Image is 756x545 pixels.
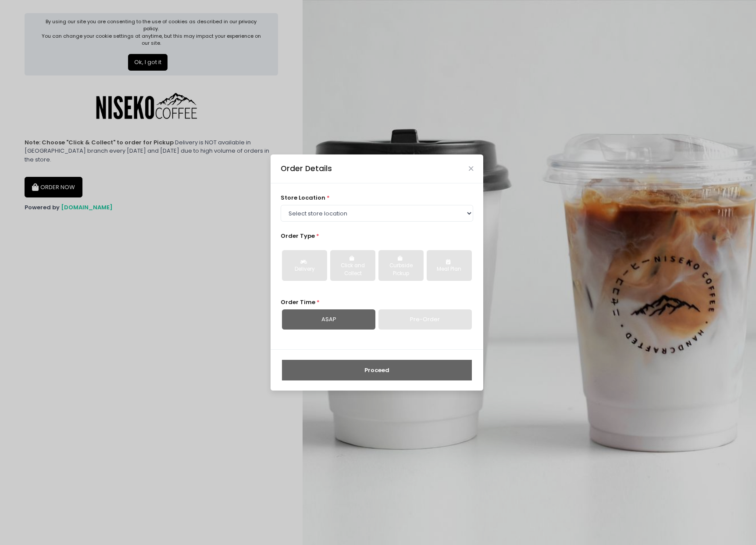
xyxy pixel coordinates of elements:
button: Curbside Pickup [378,250,424,281]
div: Order Details [281,163,332,174]
div: Curbside Pickup [385,262,417,277]
button: Click and Collect [330,250,375,281]
button: Close [469,166,473,171]
button: Meal Plan [427,250,472,281]
div: Delivery [288,265,321,273]
button: Delivery [282,250,327,281]
div: Meal Plan [433,265,466,273]
div: Click and Collect [336,262,369,277]
button: Proceed [282,360,472,381]
span: Order Type [281,232,315,240]
span: store location [281,194,325,202]
span: Order Time [281,298,315,306]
